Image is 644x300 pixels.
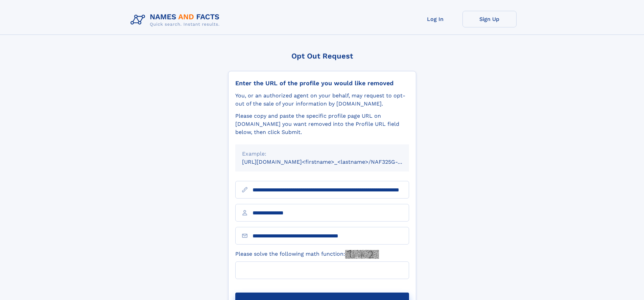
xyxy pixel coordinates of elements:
[242,159,422,165] small: [URL][DOMAIN_NAME]<firstname>_<lastname>/NAF325G-xxxxxxxx
[235,79,409,87] div: Enter the URL of the profile you would like removed
[235,92,409,108] div: You, or an authorized agent on your behalf, may request to opt-out of the sale of your informatio...
[462,11,517,27] a: Sign Up
[128,11,225,29] img: Logo Names and Facts
[228,52,416,60] div: Opt Out Request
[242,150,402,158] div: Example:
[235,250,379,259] label: Please solve the following math function:
[408,11,462,27] a: Log In
[235,112,409,136] div: Please copy and paste the specific profile page URL on [DOMAIN_NAME] you want removed into the Pr...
